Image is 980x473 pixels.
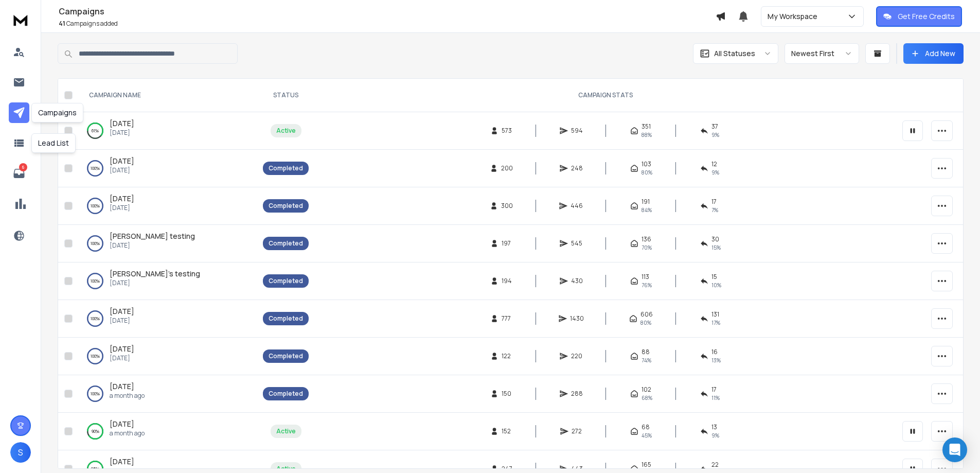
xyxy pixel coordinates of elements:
[711,206,718,214] span: 7 %
[110,118,134,128] span: [DATE]
[711,122,718,131] span: 37
[642,394,652,402] span: 68 %
[59,5,716,17] h1: Campaigns
[77,187,257,225] td: 100%[DATE][DATE]
[642,423,650,431] span: 68
[91,351,100,361] p: 100 %
[19,163,27,171] p: 6
[91,201,100,211] p: 100 %
[77,338,257,375] td: 100%[DATE][DATE]
[502,427,512,435] span: 152
[77,112,257,150] td: 61%[DATE][DATE]
[110,156,134,166] a: [DATE]
[898,11,955,22] p: Get Free Credits
[711,431,719,440] span: 9 %
[711,235,719,243] span: 30
[110,381,134,392] a: [DATE]
[110,457,134,467] a: [DATE]
[642,356,651,364] span: 74 %
[502,314,512,323] span: 777
[711,319,720,327] span: 17 %
[571,465,583,473] span: 443
[571,352,582,360] span: 220
[31,103,83,122] div: Campaigns
[59,20,716,28] p: Campaigns added
[77,79,257,112] th: CAMPAIGN NAME
[642,243,652,252] span: 70 %
[642,348,650,356] span: 88
[571,239,582,248] span: 545
[10,442,31,463] button: S
[714,48,755,59] p: All Statuses
[10,10,31,29] img: logo
[711,356,721,364] span: 13 %
[642,168,652,177] span: 80 %
[269,202,303,210] div: Completed
[110,306,134,317] a: [DATE]
[269,314,303,323] div: Completed
[110,156,134,166] span: [DATE]
[110,231,195,241] a: [PERSON_NAME] testing
[903,43,964,64] button: Add New
[257,79,315,112] th: STATUS
[571,277,583,285] span: 430
[110,317,134,325] p: [DATE]
[571,164,583,172] span: 248
[9,163,29,184] a: 6
[91,163,100,173] p: 100 %
[642,122,651,131] span: 351
[110,419,134,429] a: [DATE]
[572,427,582,435] span: 272
[269,390,303,398] div: Completed
[110,269,200,278] span: [PERSON_NAME]'s testing
[110,118,134,129] a: [DATE]
[92,426,99,436] p: 90 %
[711,310,719,319] span: 131
[571,127,583,135] span: 594
[91,276,100,286] p: 100 %
[77,150,257,187] td: 100%[DATE][DATE]
[642,206,652,214] span: 84 %
[942,437,967,462] div: Open Intercom Messenger
[642,281,652,289] span: 76 %
[711,273,717,281] span: 15
[269,277,303,285] div: Completed
[91,238,100,249] p: 100 %
[642,273,649,281] span: 113
[502,390,512,398] span: 150
[642,431,652,440] span: 45 %
[110,241,195,250] p: [DATE]
[571,390,583,398] span: 288
[785,43,859,64] button: Newest First
[711,243,721,252] span: 15 %
[571,202,583,210] span: 446
[642,198,650,206] span: 191
[31,133,76,153] div: Lead List
[110,344,134,354] span: [DATE]
[110,129,134,137] p: [DATE]
[276,127,296,135] div: Active
[642,160,651,168] span: 103
[110,194,134,204] a: [DATE]
[711,423,717,431] span: 13
[110,429,145,437] p: a month ago
[640,319,651,327] span: 80 %
[110,204,134,212] p: [DATE]
[642,235,651,243] span: 136
[92,126,99,136] p: 61 %
[711,281,721,289] span: 10 %
[77,375,257,413] td: 100%[DATE]a month ago
[501,202,513,210] span: 300
[110,344,134,354] a: [DATE]
[502,127,512,135] span: 573
[711,131,719,139] span: 9 %
[91,389,100,399] p: 100 %
[77,225,257,262] td: 100%[PERSON_NAME] testing[DATE]
[269,239,303,248] div: Completed
[110,279,200,287] p: [DATE]
[110,269,200,279] a: [PERSON_NAME]'s testing
[269,164,303,172] div: Completed
[642,131,652,139] span: 88 %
